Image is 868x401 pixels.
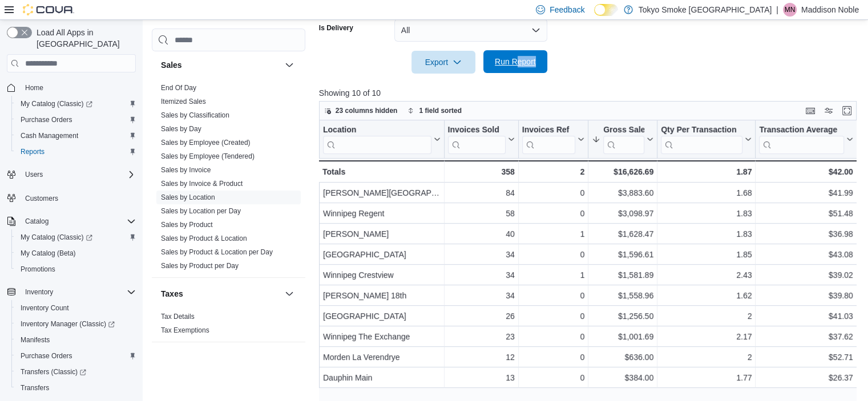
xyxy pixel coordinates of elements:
div: $36.98 [759,227,853,241]
div: 1 [522,227,584,241]
span: Sales by Product [161,220,213,229]
button: Taxes [282,287,296,301]
div: Qty Per Transaction [661,125,742,136]
div: Invoices Ref [522,125,575,136]
div: Location [323,125,431,136]
div: 23 [447,330,514,343]
div: 0 [522,186,584,200]
span: Inventory Manager (Classic) [21,319,115,329]
span: Transfers (Classic) [21,367,86,376]
span: Feedback [550,4,584,15]
a: End Of Day [161,84,196,92]
span: Run Report [495,56,536,67]
span: Sales by Location per Day [161,206,241,216]
a: My Catalog (Beta) [16,246,80,260]
h3: Sales [161,59,182,71]
div: 1 [522,268,584,282]
div: $1,628.47 [592,227,653,241]
div: $51.48 [759,206,853,220]
a: Sales by Invoice [161,166,211,174]
div: 12 [447,350,514,364]
div: [PERSON_NAME][GEOGRAPHIC_DATA] [323,186,441,200]
span: 23 columns hidden [336,106,398,115]
span: Inventory Count [16,301,136,315]
span: Export [418,51,469,74]
p: Tokyo Smoke [GEOGRAPHIC_DATA] [639,3,772,17]
a: Sales by Product per Day [161,262,239,270]
button: Qty Per Transaction [661,125,752,154]
span: Itemized Sales [161,97,206,106]
button: Inventory [21,285,58,299]
p: Showing 10 of 10 [319,87,862,99]
a: Transfers [16,381,54,395]
button: Inventory [2,284,140,300]
a: Purchase Orders [16,113,77,127]
span: Catalog [21,214,136,228]
span: Sales by Invoice & Product [161,179,243,188]
button: Invoices Sold [447,125,514,154]
div: 0 [522,248,584,261]
div: Invoices Sold [447,125,505,136]
span: Promotions [21,265,55,274]
span: Transfers [16,381,136,395]
div: 0 [522,206,584,220]
span: Cash Management [21,131,78,140]
button: Enter fullscreen [840,104,854,118]
div: 0 [522,289,584,302]
a: Inventory Manager (Classic) [11,316,140,332]
div: $1,581.89 [592,268,653,282]
span: My Catalog (Beta) [16,246,136,260]
a: Transfers (Classic) [11,364,140,380]
button: Gross Sales [592,125,653,154]
span: Promotions [16,262,136,276]
span: Purchase Orders [16,349,136,363]
span: Tax Details [161,312,195,321]
a: Cash Management [16,129,83,143]
div: 0 [522,371,584,384]
div: 0 [522,350,584,364]
a: Sales by Location [161,193,215,201]
div: $26.37 [759,371,853,384]
span: Transfers (Classic) [16,365,136,379]
a: Inventory Manager (Classic) [16,317,119,331]
div: [GEOGRAPHIC_DATA] [323,309,441,323]
div: 1.83 [661,206,752,220]
div: $3,098.97 [592,206,653,220]
button: Catalog [2,213,140,229]
div: 2 [661,309,752,323]
div: Gross Sales [603,125,644,154]
span: Home [25,83,43,92]
button: Customers [2,189,140,206]
div: 358 [447,165,514,179]
div: Winnipeg The Exchange [323,330,441,343]
span: Sales by Product per Day [161,261,239,270]
div: Dauphin Main [323,371,441,384]
div: 1.87 [661,165,752,179]
a: Customers [21,192,63,205]
a: Tax Details [161,313,195,321]
div: Sales [152,81,305,277]
span: Reports [21,147,45,156]
div: $52.71 [759,350,853,364]
div: [PERSON_NAME] 18th [323,289,441,302]
div: $3,883.60 [592,186,653,200]
span: Customers [25,194,58,203]
button: Taxes [161,288,280,299]
div: [PERSON_NAME] [323,227,441,241]
div: 2 [522,165,584,179]
button: Users [2,167,140,183]
div: Morden La Verendrye [323,350,441,364]
span: My Catalog (Classic) [16,230,136,244]
button: Catalog [21,214,53,228]
button: Sales [161,59,280,71]
div: 2.43 [661,268,752,282]
div: 1.83 [661,227,752,241]
span: Users [25,170,43,179]
h3: Taxes [161,288,183,299]
button: 23 columns hidden [320,104,402,118]
a: Sales by Product [161,221,213,229]
button: Purchase Orders [11,112,140,128]
span: Inventory [25,287,53,297]
div: $39.02 [759,268,853,282]
button: All [394,19,547,42]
